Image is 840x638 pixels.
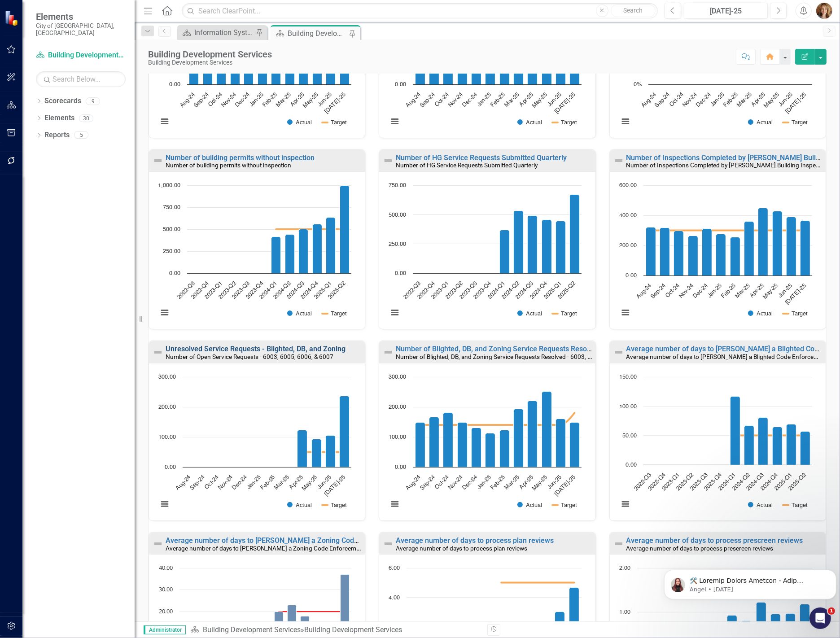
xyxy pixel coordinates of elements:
text: Sep-24 [189,474,206,491]
a: Average number of days to process plan reviews [396,536,554,545]
path: 2025-Q1, 69. Actual. [786,424,796,465]
a: Unresolved Service Requests - Blighted, DB, and Zoning [166,345,346,353]
button: [DATE]-25 [684,3,768,19]
iframe: Intercom notifications message [661,551,840,614]
text: Mar-25 [504,92,521,108]
text: 2023-Q1 [204,280,223,300]
small: Number of building permits without inspection [166,162,291,169]
text: 2025-Q2 [327,280,347,300]
text: 2023-Q1 [431,280,451,300]
text: Mar-25 [273,474,290,491]
svg: Interactive chart [384,372,586,518]
text: Dec-24 [462,474,478,491]
text: 2022-Q4 [647,472,667,492]
input: Search Below... [36,71,126,87]
path: 2025-Q2, 671. Actual. [570,195,580,274]
text: Nov-24 [682,92,698,108]
text: Jan-25 [709,92,726,108]
text: 40.00 [159,564,173,572]
button: Show Target [552,310,577,317]
text: Nov-24 [447,474,464,491]
text: Dec-24 [695,92,712,108]
path: 2024-Q1, 369. Actual. [500,230,510,274]
a: Number of building permits without inspection [166,153,315,162]
button: Show Actual [517,119,542,126]
text: Jan-25 [477,474,493,490]
text: Jan-25 [246,474,262,490]
div: Information Systems [194,27,254,38]
text: 2025-Q1 [774,472,793,492]
div: Double-Click to Edit [149,341,365,521]
a: Number of HG Service Requests Submitted Quarterly [396,153,567,162]
img: Not Defined [383,538,394,549]
text: 2024-Q4 [529,280,549,300]
img: Not Defined [153,155,163,166]
text: Jun-25 [778,92,794,108]
path: Jun-25, 391. Actual. [786,217,796,276]
text: Nov-24 [447,92,464,108]
div: 9 [86,97,100,105]
path: 2024-Q2, 443. Actual. [285,235,295,274]
span: Search [623,7,643,14]
text: Mar-25 [504,474,521,491]
path: 2024-Q2, 532. Actual. [514,211,524,274]
button: Show Target [322,119,347,126]
text: 200.00 [158,404,176,410]
span: Elements [36,11,126,22]
path: Mar-25, 193. Actual. [514,409,524,467]
button: Nichole Plowman [816,3,832,19]
text: Apr-25 [519,92,535,108]
text: 2024-Q2 [272,280,292,300]
path: Nov-24, 264. Actual. [688,236,698,276]
text: 150.00 [619,374,637,380]
path: 2024-Q2, 67. Actual. [744,425,754,465]
svg: Interactive chart [153,372,356,518]
img: Not Defined [383,155,394,166]
button: Show Target [552,119,577,126]
path: Nov-24, 149. Actual. [458,422,468,467]
text: 2024-Q2 [731,472,751,492]
text: 2024-Q1 [717,472,737,492]
div: Double-Click to Edit [609,149,826,330]
path: Apr-25, 123. Actual. [297,430,307,467]
text: 2024-Q3 [286,280,306,300]
text: 2025-Q1 [313,280,333,300]
text: 300.00 [158,374,176,380]
path: 2025-Q1, 634. Actual. [326,218,336,274]
div: Chart. Highcharts interactive chart. [384,372,591,518]
text: Aug-24 [640,92,657,109]
text: 500.00 [389,212,406,218]
g: Actual, series 1 of 2. Bar series with 12 bars. [190,396,350,467]
text: Mar-25 [275,92,292,108]
button: View chart menu, Chart [388,115,401,127]
text: 600.00 [619,183,637,188]
img: Profile image for Angel [10,27,25,41]
div: message notification from Angel, 5w ago. 🛠️ Explore Custom Scripts - Your Automation Powerhouse! ... [4,19,176,48]
text: [DATE]-25 [784,283,807,306]
path: 2025-Q2, 997. Actual. [340,186,350,274]
text: 2023-Q1 [661,472,681,492]
button: Show Actual [748,502,773,509]
text: Aug-24 [405,474,422,491]
path: 2024-Q1, 117. Actual. [730,396,740,465]
text: Feb-25 [259,474,276,491]
path: Jun-25, 105. Actual. [326,435,336,467]
text: 2024-Q2 [501,280,521,300]
text: Apr-25 [750,92,766,108]
path: Apr-25, 449. Actual. [758,208,768,276]
path: Aug-24, 148. Actual. [416,422,425,467]
div: Building Development Services [148,49,272,59]
path: Jul-25, 236. Actual. [340,396,350,467]
text: 0.00 [626,462,637,468]
p: Message from Angel, sent 5w ago [29,35,165,43]
button: View chart menu, Chart [388,498,401,510]
text: 2023-Q2 [675,472,695,492]
text: May-25 [761,283,779,300]
text: Apr-25 [749,283,765,299]
button: Show Actual [748,119,773,126]
text: 750.00 [163,205,180,210]
button: Show Target [322,310,347,317]
text: Jun-25 [316,474,332,490]
button: Show Actual [287,310,312,317]
button: Show Actual [287,502,312,509]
